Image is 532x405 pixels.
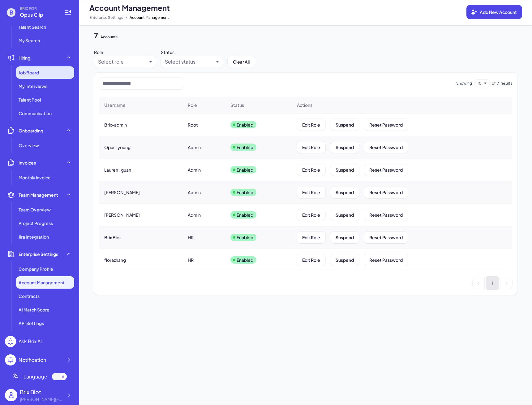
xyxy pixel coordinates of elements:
span: Username [104,102,126,108]
span: Contracts [19,293,40,299]
span: Onboarding [19,127,43,134]
button: Reset Password [364,232,408,243]
button: Suspend [330,164,359,176]
button: Reset Password [364,186,408,198]
p: Enabled [237,257,253,263]
span: Overview [19,142,39,148]
span: Suspend [336,212,354,218]
button: Reset Password [364,141,408,153]
div: Admin [188,189,201,195]
span: Edit Role [302,122,320,127]
span: Add New Account [480,9,517,15]
div: Select role [98,58,124,65]
span: Suspend [336,144,354,150]
span: Reset Password [369,167,403,173]
span: AI Match Score [19,307,49,313]
div: HR [188,234,194,240]
span: My Search [19,37,40,44]
span: Reset Password [369,212,403,218]
button: Clear All [228,56,255,68]
button: Suspend [330,141,359,153]
p: Enabled [237,144,253,150]
span: 7 [497,81,499,86]
span: Reset Password [369,122,403,127]
button: Add New Account [466,5,522,19]
span: Job Board [19,69,39,76]
span: Account Management [130,14,169,21]
span: Edit Role [302,235,320,240]
span: Role [188,102,197,108]
span: Accounts [101,35,118,39]
span: Team Overview [19,207,51,213]
button: Suspend [330,119,359,131]
span: Edit Role [302,212,320,218]
span: Enterprise Settings [19,251,58,257]
span: Suspend [336,167,354,173]
button: Select status [165,58,214,65]
button: Suspend [330,254,359,266]
button: Reset Password [364,164,408,176]
span: Talent Search [19,24,46,30]
button: 10 [477,80,482,87]
span: of [492,81,496,86]
button: Reset Password [364,254,408,266]
div: Brix Blot [20,388,63,396]
span: / [126,14,127,21]
div: Select status [165,58,195,65]
span: Account Management [19,279,65,286]
span: Team Management [19,192,58,198]
button: Suspend [330,209,359,221]
li: page 1 [486,276,499,290]
p: Enabled [237,189,253,195]
span: results [500,81,512,86]
button: Edit Role [297,254,325,266]
span: Suspend [336,122,354,127]
span: Company Profile [19,266,53,272]
p: Enabled [237,234,253,240]
button: Edit Role [297,209,325,221]
span: [PERSON_NAME] [104,212,140,218]
span: My Interviews [19,83,47,89]
li: Previous [473,277,484,289]
div: Admin [188,167,201,173]
button: Edit Role [297,186,325,198]
button: Edit Role [297,141,325,153]
div: Root [188,122,198,128]
span: Brix-admin [104,122,127,128]
span: Hiring [19,55,30,61]
span: Communication [19,110,52,116]
span: Project Progress [19,220,53,226]
button: Reset Password [364,119,408,131]
div: Admin [188,144,201,150]
p: Enabled [237,122,253,128]
span: Edit Role [302,167,320,173]
img: user_logo.png [5,389,17,401]
button: Reset Password [364,209,408,221]
span: florazhang [104,257,126,263]
span: Suspend [336,257,354,263]
span: Opus-young [104,144,131,150]
p: Enabled [237,167,253,173]
span: Actions [297,102,312,108]
button: Suspend [330,232,359,243]
span: Brix Blot [104,234,121,240]
span: Suspend [336,235,354,240]
button: Suspend [330,186,359,198]
li: Next [500,277,512,289]
label: Status [161,49,174,55]
button: Select role [98,58,147,65]
button: Edit Role [297,119,325,131]
span: Reset Password [369,144,403,150]
span: Talent Pool [19,97,41,103]
span: Account Management [89,3,170,13]
span: Opus Clip [20,11,57,19]
button: Edit Role [297,232,325,243]
span: 7 [94,31,98,40]
button: Edit Role [297,164,325,176]
span: Monthly invoice [19,174,51,181]
span: Status [230,102,244,108]
span: Edit Role [302,257,320,263]
span: API Settings [19,320,44,326]
span: Edit Role [302,190,320,195]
